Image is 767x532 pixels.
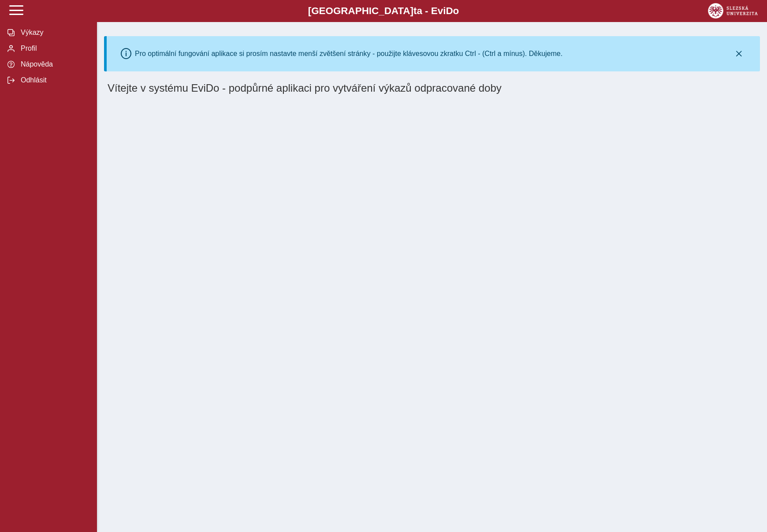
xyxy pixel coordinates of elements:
h1: Vítejte v systému EviDo - podpůrné aplikaci pro vytváření výkazů odpracované doby [108,82,756,94]
span: Odhlásit [18,76,89,84]
span: t [413,5,417,16]
span: D [446,5,453,16]
img: logo_web_su.png [708,3,758,19]
span: o [453,5,459,16]
div: Pro optimální fungování aplikace si prosím nastavte menší zvětšení stránky - použijte klávesovou ... [135,50,562,58]
span: Výkazy [18,29,89,37]
span: Nápověda [18,60,89,68]
span: Profil [18,45,89,52]
b: [GEOGRAPHIC_DATA] a - Evi [26,5,741,17]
